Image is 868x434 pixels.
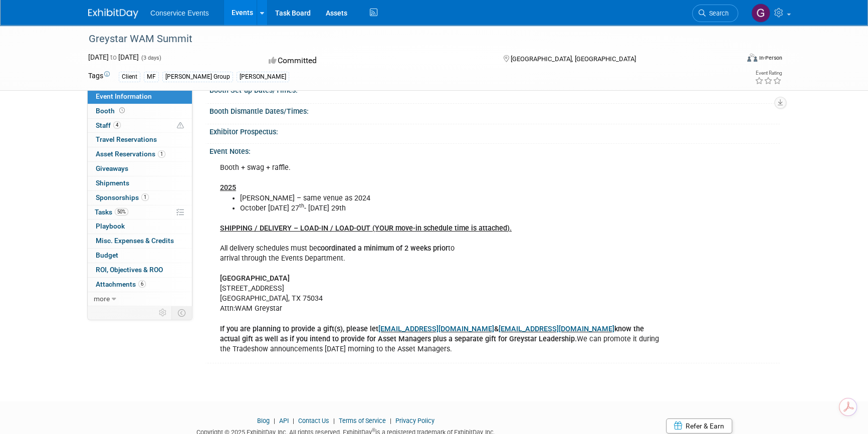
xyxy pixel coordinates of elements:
span: Potential Scheduling Conflict -- at least one attendee is tagged in another overlapping event. [177,121,184,130]
span: Playbook [96,222,125,230]
a: Sponsorships1 [88,191,192,205]
span: Event Information [96,92,152,100]
a: Contact Us [298,417,329,424]
a: [EMAIL_ADDRESS][DOMAIN_NAME] [499,325,614,333]
td: Tags [88,71,110,82]
div: MF [144,72,159,82]
a: Travel Reservations [88,133,192,147]
span: Booth [96,107,127,115]
u: 2025 [220,183,236,192]
a: Tasks50% [88,205,192,220]
span: 50% [115,208,128,215]
b: [GEOGRAPHIC_DATA] [220,274,290,283]
span: | [331,417,337,424]
div: Committed [266,52,487,70]
img: ExhibitDay [88,9,138,19]
div: Booth + swag + raffle. All delivery schedules must be to arrival through the Events Department. [... [213,158,669,359]
a: Shipments [88,176,192,190]
a: Booth [88,104,192,118]
span: 1 [158,150,165,158]
span: Sponsorships [96,193,149,201]
span: to [109,53,118,61]
span: [DATE] [DATE] [88,53,139,61]
a: Staff4 [88,119,192,133]
span: Giveaways [96,164,128,172]
a: Misc. Expenses & Credits [88,234,192,248]
span: Travel Reservations [96,135,157,143]
sup: ® [372,427,375,433]
span: Tasks [95,208,128,216]
span: 6 [138,280,146,288]
span: Search [706,10,729,17]
div: Event Rating [755,71,782,76]
a: Asset Reservations1 [88,147,192,161]
b: coordinated a minimum of [317,244,402,253]
div: In-Person [759,54,782,62]
img: Format-Inperson.png [747,54,757,62]
div: Event Format [679,52,782,67]
span: Booth not reserved yet [117,107,127,114]
span: Misc. Expenses & Credits [96,237,174,245]
span: (3 days) [140,55,161,61]
span: ROI, Objectives & ROO [96,266,163,274]
a: Giveaways [88,162,192,176]
span: Asset Reservations [96,150,165,158]
div: [PERSON_NAME] [237,72,289,82]
a: more [88,292,192,306]
a: Attachments6 [88,278,192,292]
div: [PERSON_NAME] Group [162,72,233,82]
b: If you are planning to provide a gift(s), please let & know the actual gift as well as if you int... [220,325,644,343]
a: Terms of Service [339,417,386,424]
span: | [290,417,297,424]
img: Gayle Reese [751,4,770,23]
span: Staff [96,121,121,129]
div: Booth Dismantle Dates/Times: [209,104,780,116]
span: 4 [113,121,121,129]
a: Blog [257,417,270,424]
div: Exhibitor Prospectus: [209,124,780,137]
span: Conservice Events [150,9,209,17]
span: 1 [141,193,149,201]
u: SHIPPING / DELIVERY – LOAD-IN / LOAD-OUT (YOUR move-in schedule time is attached). [220,224,512,233]
a: Search [692,5,738,22]
span: Budget [96,251,118,259]
div: Client [119,72,140,82]
span: | [387,417,394,424]
div: Greystar WAM Summit [85,30,723,48]
a: Event Information [88,90,192,104]
span: Shipments [96,179,129,187]
a: API [279,417,289,424]
a: Privacy Policy [395,417,435,424]
li: [PERSON_NAME] – same venue as 2024 [240,193,663,203]
span: | [271,417,278,424]
a: Budget [88,249,192,263]
td: Toggle Event Tabs [172,306,192,319]
div: Event Notes: [209,144,780,156]
span: more [94,295,110,303]
a: [EMAIL_ADDRESS][DOMAIN_NAME] [378,325,494,333]
a: Playbook [88,220,192,234]
td: Personalize Event Tab Strip [154,306,172,319]
b: 2 weeks prior [404,244,448,253]
a: Refer & Earn [666,418,732,433]
span: [GEOGRAPHIC_DATA], [GEOGRAPHIC_DATA] [510,55,635,63]
sup: th [299,202,304,209]
span: Attachments [96,280,146,288]
a: ROI, Objectives & ROO [88,263,192,277]
li: October [DATE] 27 - [DATE] 29th [240,203,663,213]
